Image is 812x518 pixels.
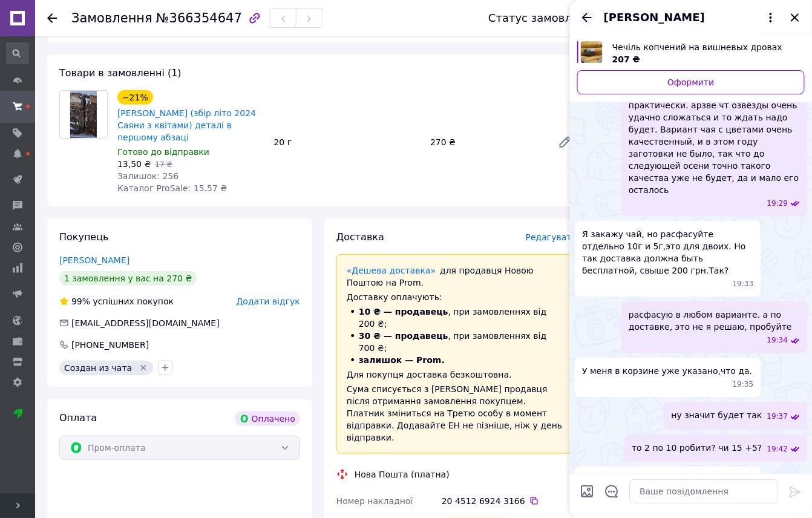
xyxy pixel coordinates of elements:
[581,41,603,63] img: 3475622629_w700_h500_chechil-kopchenij-na.jpg
[671,409,762,422] span: ну значит будет так
[269,134,426,151] div: 20 г
[117,108,256,142] a: [PERSON_NAME] (збір літо 2024 Саяни з квітами) деталі в першому абзаці
[117,90,153,105] div: −21%
[767,335,788,346] span: 19:34 12.10.2025
[359,355,445,365] span: залишок — Prom.
[442,495,577,507] div: 20 4512 6924 3166
[47,12,57,24] div: Повернутися назад
[767,444,788,454] span: 19:42 12.10.2025
[347,291,567,303] div: Доставку оплачують:
[629,75,800,196] span: Отправка двух товаров одной этих товаров одной посылкой невозможен практически. арзве чт озвёзды ...
[347,306,567,330] li: , при замовленнях від 200 ₴;
[582,228,753,277] span: Я закажу чай, но расфасуйте отдельно 10г и 5г,это для двоих. Но так доставка должна быть бесплатн...
[632,442,762,454] span: то 2 по 10 робити? чи 15 +5?
[733,379,754,390] span: 19:35 12.10.2025
[59,295,174,307] div: успішних покупок
[629,309,800,333] span: расфасую в любом варианте. а по доставке, это не я решаю, пробуйте
[336,231,384,243] span: Доставка
[553,130,577,154] a: Редагувати
[59,231,109,243] span: Покупець
[580,10,594,25] button: Назад
[604,10,778,25] button: [PERSON_NAME]
[577,70,805,94] a: Оформити
[767,411,788,422] span: 19:37 12.10.2025
[71,297,90,306] span: 99%
[767,198,788,209] span: 19:29 12.10.2025
[347,383,567,444] div: Сума списується з [PERSON_NAME] продавця після отримання замовлення покупцем. Платник зміниться н...
[336,496,413,506] span: Номер накладної
[582,365,752,377] span: У меня в корзине уже указано,что да.
[59,271,197,286] div: 1 замовлення у вас на 270 ₴
[70,91,97,138] img: Саган далья (збір літо 2024 Саяни з квітами) деталі в першому абзаці
[612,54,640,64] span: 207 ₴
[59,67,182,79] span: Товари в замовленні (1)
[117,183,227,193] span: Каталог ProSale: 15.57 ₴
[425,134,548,151] div: 270 ₴
[155,160,172,169] span: 17 ₴
[347,369,567,381] div: Для покупця доставка безкоштовна.
[352,468,453,480] div: Нова Пошта (платна)
[347,264,567,289] div: для продавця Новою Поштою на Prom.
[604,10,705,25] span: [PERSON_NAME]
[577,41,805,65] a: Переглянути товар
[117,171,178,181] span: Залишок: 256
[733,279,754,289] span: 19:33 12.10.2025
[117,159,151,169] span: 13,50 ₴
[59,255,129,265] a: [PERSON_NAME]
[488,12,600,24] div: Статус замовлення
[359,331,448,341] span: 30 ₴ — продавець
[64,363,132,373] span: Создан из чата
[139,363,148,373] svg: Видалити мітку
[59,412,97,424] span: Оплата
[70,339,150,351] div: [PHONE_NUMBER]
[612,41,795,53] span: Чечіль копчений на вишневых дровах
[71,318,220,328] span: [EMAIL_ADDRESS][DOMAIN_NAME]
[788,10,802,25] button: Закрити
[117,147,209,157] span: Готово до відправки
[347,330,567,354] li: , при замовленнях від 700 ₴;
[347,266,436,275] a: «Дешева доставка»
[526,232,577,242] span: Редагувати
[156,11,242,25] span: №366354647
[235,411,300,426] div: Оплачено
[71,11,152,25] span: Замовлення
[237,297,300,306] span: Додати відгук
[359,307,448,316] span: 10 ₴ — продавець
[604,484,620,499] button: Відкрити шаблони відповідей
